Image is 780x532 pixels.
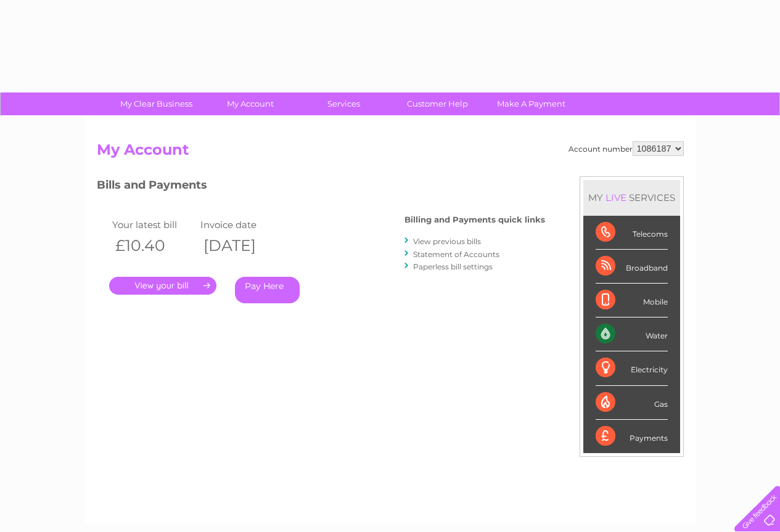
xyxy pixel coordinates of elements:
a: . [109,277,216,295]
div: Mobile [596,284,668,317]
a: Make A Payment [480,92,582,115]
td: Your latest bill [109,216,198,233]
div: Account number [569,141,684,156]
h2: My Account [97,141,684,165]
td: Invoice date [197,216,286,233]
div: Payments [596,420,668,453]
div: LIVE [603,192,629,203]
a: Statement of Accounts [413,250,499,259]
a: Pay Here [235,277,300,303]
a: Customer Help [387,92,488,115]
th: [DATE] [197,233,286,258]
div: MY SERVICES [583,180,680,215]
div: Telecoms [596,216,668,250]
th: £10.40 [109,233,198,258]
a: Paperless bill settings [413,262,493,271]
h3: Bills and Payments [97,176,545,198]
h4: Billing and Payments quick links [404,215,545,224]
div: Water [596,317,668,351]
div: Electricity [596,351,668,385]
a: View previous bills [413,237,481,246]
a: My Clear Business [105,92,207,115]
div: Broadband [596,250,668,284]
div: Gas [596,386,668,420]
a: Services [293,92,395,115]
a: My Account [199,92,301,115]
